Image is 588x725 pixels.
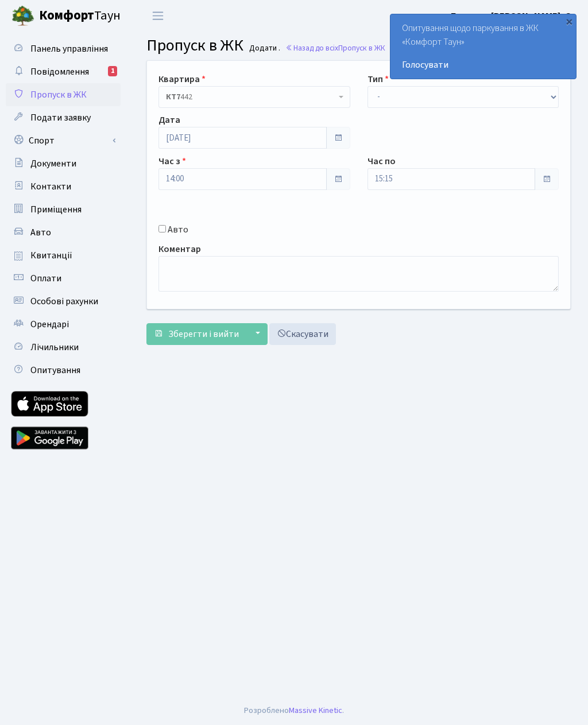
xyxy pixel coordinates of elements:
[6,313,121,336] a: Орендарі
[30,318,69,331] span: Орендарі
[168,223,188,237] label: Авто
[146,34,243,57] span: Пропуск в ЖК
[6,106,121,129] a: Подати заявку
[367,154,396,168] label: Час по
[158,154,186,168] label: Час з
[402,58,564,72] a: Голосувати
[563,15,575,27] div: ×
[6,152,121,175] a: Документи
[6,336,121,359] a: Лічильники
[11,5,34,28] img: logo.png
[30,203,82,216] span: Приміщення
[146,323,246,345] button: Зберегти і вийти
[6,244,121,267] a: Квитанції
[6,129,121,152] a: Спорт
[158,113,180,127] label: Дата
[6,37,121,60] a: Панель управління
[30,65,89,78] span: Повідомлення
[6,60,121,83] a: Повідомлення1
[166,91,180,103] b: КТ7
[6,198,121,221] a: Приміщення
[30,272,61,285] span: Оплати
[168,328,239,340] span: Зберегти і вийти
[6,290,121,313] a: Особові рахунки
[158,86,350,108] span: <b>КТ7</b>&nbsp;&nbsp;&nbsp;442
[158,242,201,256] label: Коментар
[30,249,72,262] span: Квитанції
[390,14,576,79] div: Опитування щодо паркування в ЖК «Комфорт Таун»
[30,226,51,239] span: Авто
[158,72,206,86] label: Квартира
[30,157,76,170] span: Документи
[30,88,87,101] span: Пропуск в ЖК
[269,323,336,345] a: Скасувати
[144,6,172,25] button: Переключити навігацію
[30,364,80,377] span: Опитування
[30,42,108,55] span: Панель управління
[39,6,121,26] span: Таун
[39,6,94,25] b: Комфорт
[30,295,98,308] span: Особові рахунки
[6,267,121,290] a: Оплати
[451,9,574,23] a: Блєдних [PERSON_NAME]. О.
[6,175,121,198] a: Контакти
[6,83,121,106] a: Пропуск в ЖК
[289,704,342,716] a: Massive Kinetic
[30,180,71,193] span: Контакти
[30,111,91,124] span: Подати заявку
[166,91,336,103] span: <b>КТ7</b>&nbsp;&nbsp;&nbsp;442
[30,341,79,354] span: Лічильники
[285,42,385,53] a: Назад до всіхПропуск в ЖК
[247,44,280,53] small: Додати .
[244,704,344,717] div: Розроблено .
[338,42,385,53] span: Пропуск в ЖК
[6,359,121,382] a: Опитування
[108,66,117,76] div: 1
[367,72,389,86] label: Тип
[6,221,121,244] a: Авто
